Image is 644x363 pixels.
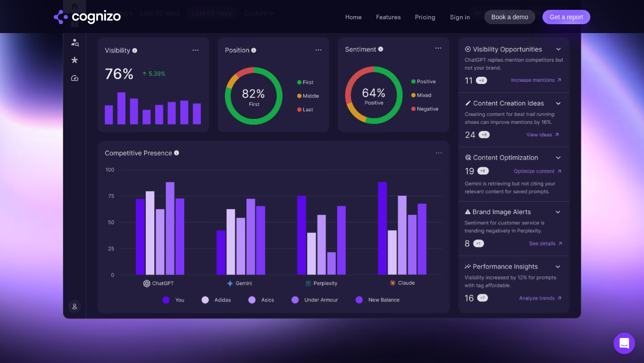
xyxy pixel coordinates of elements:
[54,10,121,24] img: cognizo logo
[376,13,401,21] a: Features
[542,10,590,24] a: Get a report
[484,10,536,24] a: Book a demo
[450,12,470,22] a: Sign in
[345,13,362,21] a: Home
[614,333,635,354] div: Open Intercom Messenger
[54,10,121,24] a: home
[415,13,436,21] a: Pricing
